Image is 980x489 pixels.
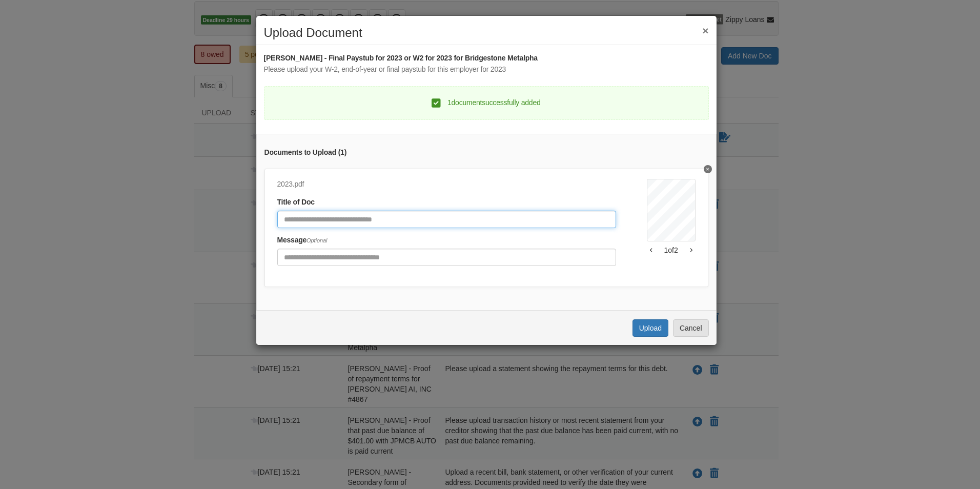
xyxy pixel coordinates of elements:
label: Message [277,235,328,246]
h2: Upload Document [264,26,709,39]
button: × [702,25,708,36]
button: Upload [632,319,668,337]
button: Cancel [673,319,709,337]
div: Documents to Upload ( 1 ) [264,147,708,158]
div: [PERSON_NAME] - Final Paystub for 2023 or W2 for 2023 for Bridgestone Metalpha [264,53,709,64]
div: 2023.pdf [277,179,616,190]
span: Optional [307,237,327,243]
div: Please upload your W-2, end-of-year or final paystub for this employer for 2023 [264,64,709,75]
div: 1 document successfully added [432,97,540,109]
label: Title of Doc [277,197,315,208]
div: 1 of 2 [647,245,696,255]
input: Include any comments on this document [277,249,616,266]
input: Document Title [277,211,616,228]
button: Delete undefined [704,165,712,173]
